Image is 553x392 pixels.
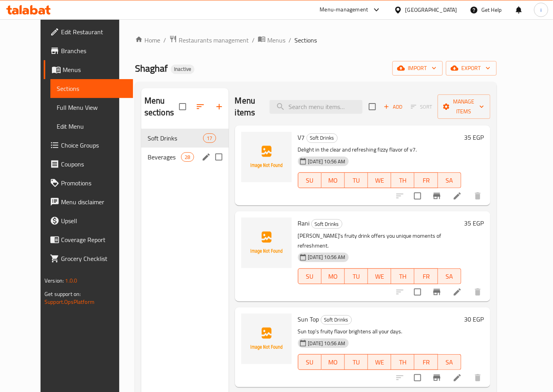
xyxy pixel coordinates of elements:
[252,35,255,45] li: /
[294,35,317,45] span: Sections
[409,370,426,386] span: Select to update
[44,155,133,174] a: Coupons
[348,175,365,186] span: TU
[464,218,484,229] h6: 35 EGP
[391,268,414,284] button: TH
[348,357,365,368] span: TU
[414,172,438,188] button: FR
[235,95,260,118] h2: Menu items
[438,94,490,119] button: Manage items
[298,172,322,188] button: SU
[438,354,461,370] button: SA
[371,175,388,186] span: WE
[364,98,381,115] span: Select section
[427,368,446,387] button: Branch-specific-item
[418,357,435,368] span: FR
[414,268,438,284] button: FR
[399,63,436,73] span: import
[427,187,446,205] button: Branch-specific-item
[392,61,443,76] button: import
[406,101,438,113] span: Select section first
[44,289,81,299] span: Get support on:
[61,27,127,37] span: Edit Restaurant
[241,132,292,182] img: V7
[171,65,194,74] div: Inactive
[258,35,285,45] a: Menus
[468,283,487,301] button: delete
[444,97,484,116] span: Manage items
[148,133,203,143] div: Soft Drinks
[174,98,191,115] span: Select all sections
[381,101,406,113] span: Add item
[203,135,215,142] span: 17
[453,373,462,383] a: Edit menu item
[301,357,318,368] span: SU
[50,79,133,98] a: Sections
[169,35,249,45] a: Restaurants management
[438,172,461,188] button: SA
[446,61,497,76] button: export
[50,98,133,117] a: Full Menu View
[438,268,461,284] button: SA
[298,131,305,143] span: V7
[44,249,133,268] a: Grocery Checklist
[441,357,458,368] span: SA
[63,65,127,74] span: Menus
[135,35,497,45] nav: breadcrumb
[148,152,181,162] div: Beverages
[44,22,133,41] a: Edit Restaurant
[301,271,318,282] span: SU
[44,136,133,155] a: Choice Groups
[391,354,414,370] button: TH
[381,101,406,113] button: Add
[368,268,391,284] button: WE
[181,153,193,161] span: 28
[394,271,411,282] span: TH
[241,218,292,268] img: Rani
[307,133,337,142] span: Soft Drinks
[311,219,342,229] div: Soft Drinks
[368,354,391,370] button: WE
[441,271,458,282] span: SA
[540,6,542,14] span: i
[141,126,229,170] nav: Menu sections
[418,271,435,282] span: FR
[371,357,388,368] span: WE
[289,35,291,45] li: /
[427,283,446,301] button: Branch-specific-item
[321,315,352,325] div: Soft Drinks
[44,297,94,307] a: Support.OpsPlatform
[57,84,127,93] span: Sections
[44,41,133,60] a: Branches
[468,187,487,205] button: delete
[418,175,435,186] span: FR
[391,172,414,188] button: TH
[61,235,127,244] span: Coverage Report
[61,197,127,207] span: Menu disclaimer
[141,148,229,166] div: Beverages28edit
[44,60,133,79] a: Menus
[270,100,363,114] input: search
[200,151,212,163] button: edit
[57,122,127,131] span: Edit Menu
[322,268,345,284] button: MO
[135,59,168,77] span: Shaghaf
[414,354,438,370] button: FR
[298,268,322,284] button: SU
[452,63,490,73] span: export
[210,97,229,116] button: Add section
[44,192,133,211] a: Menu disclaimer
[325,175,342,186] span: MO
[61,216,127,226] span: Upsell
[453,287,462,297] a: Edit menu item
[464,132,484,143] h6: 35 EGP
[468,368,487,387] button: delete
[394,357,411,368] span: TH
[144,95,179,118] h2: Menu sections
[298,313,319,325] span: Sun Top
[345,172,368,188] button: TU
[179,35,249,45] span: Restaurants management
[61,141,127,150] span: Choice Groups
[325,271,342,282] span: MO
[307,133,338,143] div: Soft Drinks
